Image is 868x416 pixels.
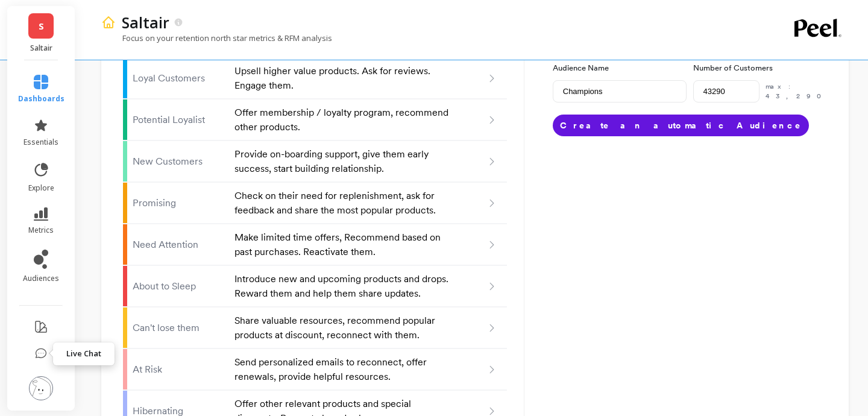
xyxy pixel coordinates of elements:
img: profile picture [29,376,53,400]
p: Upsell higher value products. Ask for reviews. Engage them. [234,64,451,93]
p: About to Sleep [133,279,227,294]
p: Make limited time offers, Recommend based on past purchases. Reactivate them. [234,230,451,259]
button: Create an automatic Audience [553,115,809,136]
img: header icon [101,15,116,30]
span: essentials [24,137,58,147]
input: e.g. Black friday [553,80,687,102]
p: Introduce new and upcoming products and drops. Reward them and help them share updates. [234,272,451,301]
span: metrics [28,225,54,235]
span: S [39,19,44,33]
p: Saltair [19,43,63,53]
label: Number of Customers [693,62,827,74]
p: Need Attention [133,238,227,252]
p: Potential Loyalist [133,113,227,127]
p: Offer membership / loyalty program, recommend other products. [234,106,451,134]
p: At Risk [133,362,227,377]
p: Send personalized emails to reconnect, offer renewals, provide helpful resources. [234,355,451,384]
span: dashboards [18,94,64,104]
p: Check on their need for replenishment, ask for feedback and share the most popular products. [234,189,451,218]
label: Audience Name [553,62,687,74]
input: e.g. 500 [693,80,759,102]
p: Saltair [122,12,169,33]
p: max: 43,290 [766,81,827,101]
p: Can't lose them [133,321,227,335]
p: Promising [133,196,227,210]
p: Focus on your retention north star metrics & RFM analysis [101,33,332,43]
p: Loyal Customers [133,71,227,86]
p: Share valuable resources, recommend popular products at discount, reconnect with them. [234,314,451,342]
p: New Customers [133,154,227,169]
span: audiences [23,274,59,283]
span: explore [28,183,54,193]
p: Provide on-boarding support, give them early success, start building relationship. [234,147,451,176]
